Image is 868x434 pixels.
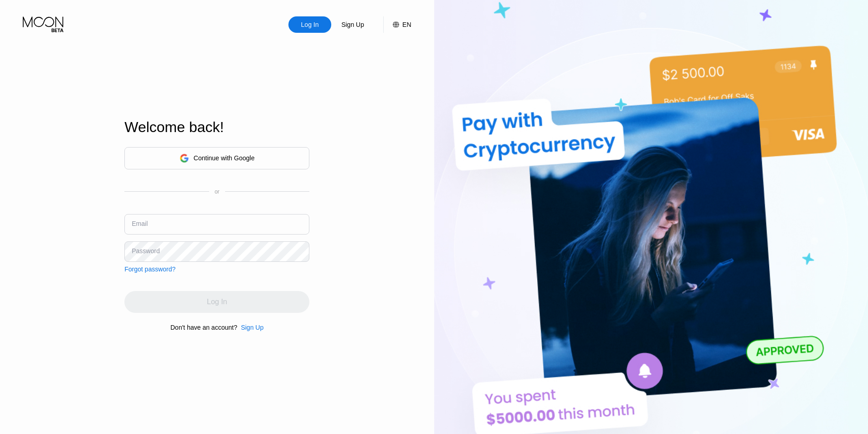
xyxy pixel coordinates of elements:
[170,324,237,331] div: Don't have an account?
[124,266,175,273] div: Forgot password?
[237,324,264,331] div: Sign Up
[340,20,365,29] div: Sign Up
[132,220,148,227] div: Email
[331,16,374,33] div: Sign Up
[194,154,255,162] div: Continue with Google
[288,16,331,33] div: Log In
[124,147,309,169] div: Continue with Google
[215,189,220,195] div: or
[241,324,264,331] div: Sign Up
[124,119,309,136] div: Welcome back!
[383,16,411,33] div: EN
[132,247,159,255] div: Password
[300,20,320,29] div: Log In
[402,21,411,28] div: EN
